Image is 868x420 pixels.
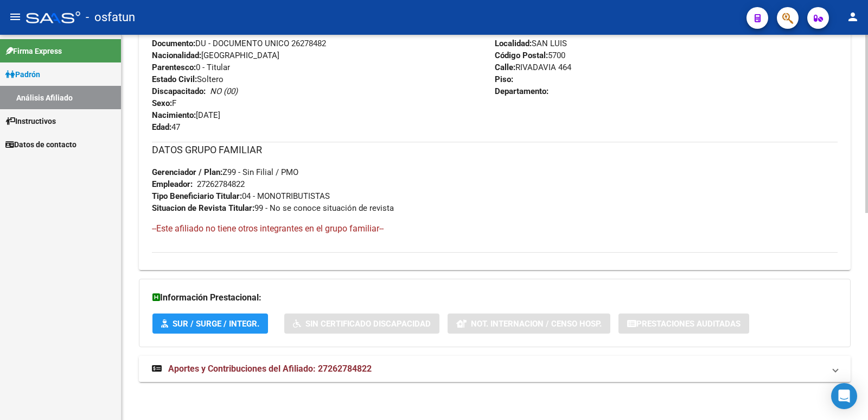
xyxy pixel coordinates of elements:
strong: Documento: [152,39,195,48]
strong: Piso: [495,74,513,84]
strong: Nacimiento: [152,110,196,120]
span: 5700 [495,51,565,60]
span: SAN LUIS [495,39,567,48]
strong: Discapacitado: [152,86,206,96]
strong: Parentesco: [152,62,196,72]
h3: DATOS GRUPO FAMILIAR [152,142,838,158]
strong: Tipo Beneficiario Titular: [152,191,242,201]
span: [GEOGRAPHIC_DATA] [152,51,279,60]
span: 47 [152,122,180,132]
strong: Código Postal: [495,51,548,60]
strong: CUIL: [152,27,171,36]
span: San Luis [495,27,563,36]
span: Datos de contacto [5,139,76,151]
mat-icon: menu [9,10,22,23]
div: 27262784822 [197,178,245,190]
button: Sin Certificado Discapacidad [284,314,439,334]
button: Not. Internacion / Censo Hosp. [448,314,610,334]
mat-icon: person [846,10,859,23]
span: 0 - Titular [152,62,230,72]
button: SUR / SURGE / INTEGR. [152,314,268,334]
button: Prestaciones Auditadas [618,314,749,334]
strong: Edad: [152,122,171,132]
span: Prestaciones Auditadas [636,319,741,329]
span: Padrón [5,68,40,80]
strong: Provincia: [495,27,532,36]
strong: Localidad: [495,39,532,48]
span: RIVADAVIA 464 [495,62,571,72]
mat-expansion-panel-header: Aportes y Contribuciones del Afiliado: 27262784822 [139,356,851,382]
span: Not. Internacion / Censo Hosp. [471,319,602,329]
span: - osfatun [86,5,135,29]
span: Soltero [152,74,224,84]
span: [DATE] [152,110,220,120]
strong: Empleador: [152,179,193,189]
span: Firma Express [5,45,62,57]
h3: Información Prestacional: [152,290,837,305]
span: 27262784822 [152,27,219,36]
span: Z99 - Sin Filial / PMO [152,167,298,177]
strong: Situacion de Revista Titular: [152,203,254,213]
span: 04 - MONOTRIBUTISTAS [152,191,330,201]
span: Aportes y Contribuciones del Afiliado: 27262784822 [168,363,372,374]
span: DU - DOCUMENTO UNICO 26278482 [152,39,326,48]
h4: --Este afiliado no tiene otros integrantes en el grupo familiar-- [152,223,838,235]
i: NO (00) [210,86,238,96]
span: SUR / SURGE / INTEGR. [173,319,259,329]
span: Instructivos [5,115,56,127]
div: Open Intercom Messenger [831,383,857,409]
strong: Calle: [495,62,515,72]
strong: Sexo: [152,98,172,108]
strong: Departamento: [495,86,548,96]
strong: Nacionalidad: [152,51,201,60]
strong: Gerenciador / Plan: [152,167,222,177]
span: 99 - No se conoce situación de revista [152,203,394,213]
span: F [152,98,176,108]
strong: Estado Civil: [152,74,197,84]
span: Sin Certificado Discapacidad [305,319,431,329]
